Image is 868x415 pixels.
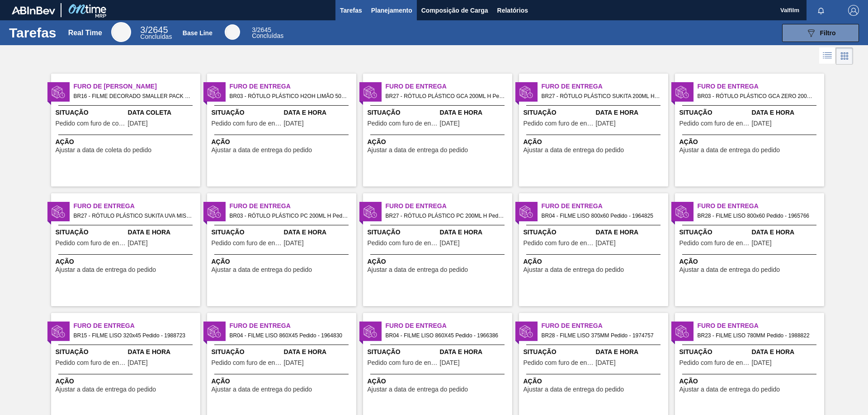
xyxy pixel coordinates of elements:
[212,120,282,127] span: Pedido com furo de entrega
[68,29,102,37] div: Real Time
[519,325,533,338] img: status
[128,359,148,366] span: 12/08/2025,
[212,266,312,273] span: Ajustar a data de entrega do pedido
[524,347,594,357] span: Situação
[52,325,65,338] img: status
[128,228,198,237] span: Data e Hora
[524,386,624,393] span: Ajustar a data de entrega do pedido
[252,27,283,39] div: Base Line
[183,29,212,37] div: Base Line
[212,240,282,247] span: Pedido com furo de entrega
[596,108,666,117] span: Data e Hora
[284,108,354,117] span: Data e Hora
[74,91,193,101] span: BR16 - FILME DECORADO SMALLER PACK 269ML Pedido - 1986565
[542,82,668,91] span: Furo de Entrega
[752,120,772,127] span: 10/08/2025,
[56,108,126,117] span: Situação
[542,321,668,331] span: Furo de Entrega
[679,257,822,266] span: Ação
[679,377,822,386] span: Ação
[542,91,661,101] span: BR27 - RÓTULO PLÁSTICO SUKITA 200ML H Pedido - 1983271
[74,82,200,91] span: Furo de Coleta
[386,211,505,221] span: BR27 - RÓTULO PLÁSTICO PC 200ML H Pedido - 1984034
[519,85,533,99] img: status
[524,147,624,154] span: Ajustar a data de entrega do pedido
[386,82,512,91] span: Furo de Entrega
[230,211,349,221] span: BR03 - RÓTULO PLÁSTICO PC 200ML H Pedido - 1986061
[524,257,666,266] span: Ação
[52,85,65,99] img: status
[74,321,200,331] span: Furo de Entrega
[212,147,312,154] span: Ajustar a data de entrega do pedido
[679,386,780,393] span: Ajustar a data de entrega do pedido
[820,29,836,37] span: Filtro
[368,347,438,357] span: Situação
[56,266,156,273] span: Ajustar a data de entrega do pedido
[230,201,356,211] span: Furo de Entrega
[230,331,349,340] span: BR04 - FILME LISO 860X45 Pedido - 1964830
[497,5,528,16] span: Relatórios
[212,386,312,393] span: Ajustar a data de entrega do pedido
[679,120,750,127] span: Pedido com furo de entrega
[386,331,505,340] span: BR04 - FILME LISO 860X45 Pedido - 1966386
[56,147,152,154] span: Ajustar a data de coleta do pedido
[675,325,689,338] img: status
[128,240,148,247] span: 11/08/2025,
[363,325,377,338] img: status
[752,240,772,247] span: 13/08/2025,
[596,120,616,127] span: 11/08/2025,
[519,205,533,219] img: status
[368,386,468,393] span: Ajustar a data de entrega do pedido
[698,91,817,101] span: BR03 - RÓTULO PLÁSTICO GCA ZERO 200ML H Pedido - 1996967
[542,331,661,340] span: BR28 - FILME LISO 375MM Pedido - 1974757
[212,137,354,147] span: Ação
[74,211,193,221] span: BR27 - RÓTULO PLÁSTICO SUKITA UVA MISTA 200ML H Pedido - 1986108
[675,205,689,219] img: status
[679,108,750,117] span: Situação
[421,5,488,16] span: Composição de Carga
[9,28,57,38] h1: Tarefas
[56,257,198,266] span: Ação
[111,22,131,42] div: Real Time
[698,331,817,340] span: BR23 - FILME LISO 780MM Pedido - 1988822
[386,321,512,331] span: Furo de Entrega
[440,240,460,247] span: 11/08/2025,
[56,359,126,366] span: Pedido com furo de entrega
[596,240,616,247] span: 11/08/2025,
[225,24,240,40] div: Base Line
[128,347,198,357] span: Data e Hora
[524,359,594,366] span: Pedido com furo de entrega
[252,26,255,33] span: 3
[679,359,750,366] span: Pedido com furo de entrega
[368,266,468,273] span: Ajustar a data de entrega do pedido
[363,205,377,219] img: status
[386,201,512,211] span: Furo de Entrega
[524,137,666,147] span: Ação
[848,5,859,16] img: Logout
[542,211,661,221] span: BR04 - FILME LISO 800x60 Pedido - 1964825
[128,120,148,127] span: 11/08/2025
[230,82,356,91] span: Furo de Entrega
[74,331,193,340] span: BR15 - FILME LISO 320x45 Pedido - 1988723
[596,359,616,366] span: 13/08/2025,
[524,240,594,247] span: Pedido com furo de entrega
[836,47,853,65] div: Visão em Cards
[340,5,362,16] span: Tarefas
[368,257,510,266] span: Ação
[12,6,55,14] img: TNhmsLtSVTkK8tSr43FrP2fwEKptu5GPRR3wAAAABJRU5ErkJggg==
[252,32,283,39] span: Concluídas
[524,228,594,237] span: Situação
[698,82,824,91] span: Furo de Entrega
[212,108,282,117] span: Situação
[208,205,221,219] img: status
[368,147,468,154] span: Ajustar a data de entrega do pedido
[679,347,750,357] span: Situação
[698,211,817,221] span: BR28 - FILME LISO 800x60 Pedido - 1965766
[208,325,221,338] img: status
[212,228,282,237] span: Situação
[679,240,750,247] span: Pedido com furo de entrega
[596,347,666,357] span: Data e Hora
[698,201,824,211] span: Furo de Entrega
[363,85,377,99] img: status
[284,347,354,357] span: Data e Hora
